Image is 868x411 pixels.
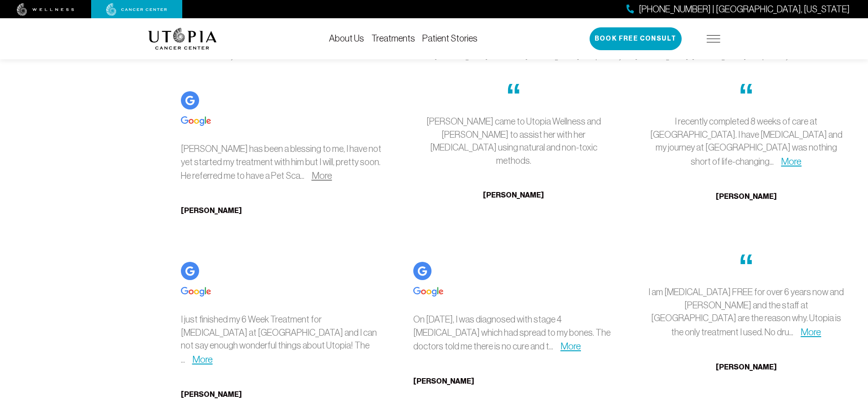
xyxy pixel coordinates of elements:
p: [PERSON_NAME] has been a blessing to me, I have not yet started my treatment with him but I will,... [181,142,381,183]
a: Treatments [371,33,415,43]
a: More [560,341,581,351]
p: I just finished my 6 Week Treatment for [MEDICAL_DATA] at [GEOGRAPHIC_DATA] and I can not say eno... [181,313,381,367]
img: Google [181,287,211,297]
p: [PERSON_NAME] came to Utopia Wellness and [PERSON_NAME] to assist her with her [MEDICAL_DATA] usi... [413,115,614,167]
p: I recently completed 8 weeks of care at [GEOGRAPHIC_DATA]. I have [MEDICAL_DATA] and my journey a... [646,115,846,169]
img: icon-hamburger [707,35,720,42]
span: [PHONE_NUMBER] | [GEOGRAPHIC_DATA], [US_STATE] [639,3,850,16]
img: Google [413,287,443,297]
a: More [312,170,332,181]
a: About Us [329,33,364,43]
b: [PERSON_NAME] [181,206,242,215]
b: [PERSON_NAME] [413,377,474,385]
img: Google [181,116,211,126]
img: logo [148,28,217,50]
a: More [192,354,213,364]
img: cancer center [106,3,167,16]
img: Google [181,262,199,280]
img: Google [181,91,199,109]
img: Google [413,262,431,280]
b: [PERSON_NAME] [181,390,242,399]
b: [PERSON_NAME] [483,191,544,199]
button: Book Free Consult [590,27,682,50]
span: “ [506,77,522,114]
p: On [DATE], I was diagnosed with stage 4 [MEDICAL_DATA] which had spread to my bones. The doctors ... [413,313,614,354]
a: Patient Stories [422,33,478,43]
a: [PHONE_NUMBER] | [GEOGRAPHIC_DATA], [US_STATE] [627,3,850,16]
img: wellness [17,3,74,16]
p: I am [MEDICAL_DATA] FREE for over 6 years now and [PERSON_NAME] and the staff at [GEOGRAPHIC_DATA... [646,286,846,339]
